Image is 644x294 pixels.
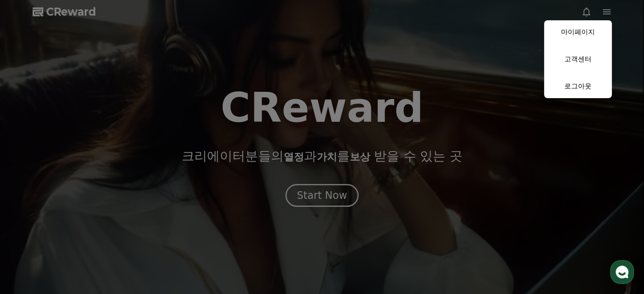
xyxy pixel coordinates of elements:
a: 고객센터 [544,47,612,71]
a: 로그아웃 [544,74,612,98]
span: 설정 [131,236,141,243]
a: 대화 [56,224,109,245]
button: 마이페이지 고객센터 로그아웃 [544,20,612,98]
a: 홈 [3,224,56,245]
a: 설정 [109,224,163,245]
span: 홈 [27,236,32,243]
a: 마이페이지 [544,20,612,44]
span: 대화 [77,237,88,244]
